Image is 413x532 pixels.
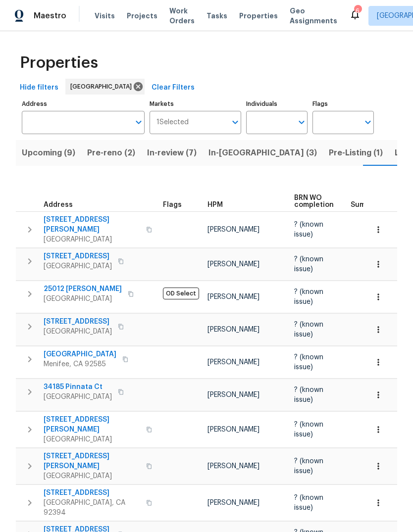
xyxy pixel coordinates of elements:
[152,82,195,94] span: Clear Filters
[44,235,140,244] span: [GEOGRAPHIC_DATA]
[207,326,259,333] span: [PERSON_NAME]
[294,354,323,371] span: ? (known issue)
[329,146,383,160] span: Pre-Listing (1)
[246,101,308,107] label: Individuals
[44,251,112,261] span: [STREET_ADDRESS]
[290,6,337,26] span: Geo Assignments
[150,101,242,107] label: Markets
[44,201,73,208] span: Address
[294,256,323,273] span: ? (known issue)
[44,294,122,304] span: [GEOGRAPHIC_DATA]
[65,79,145,95] div: [GEOGRAPHIC_DATA]
[44,317,112,327] span: [STREET_ADDRESS]
[207,359,259,366] span: [PERSON_NAME]
[295,115,309,129] button: Open
[294,458,323,475] span: ? (known issue)
[207,201,223,208] span: HPM
[44,359,116,369] span: Menifee, CA 92585
[207,261,259,268] span: [PERSON_NAME]
[132,115,146,129] button: Open
[148,79,199,97] button: Clear Filters
[294,321,323,338] span: ? (known issue)
[206,12,227,19] span: Tasks
[294,194,334,208] span: BRN WO completion
[16,79,62,97] button: Hide filters
[207,391,259,398] span: [PERSON_NAME]
[20,58,98,68] span: Properties
[44,349,116,359] span: [GEOGRAPHIC_DATA]
[294,289,323,305] span: ? (known issue)
[22,146,75,160] span: Upcoming (9)
[228,115,242,129] button: Open
[44,488,140,498] span: [STREET_ADDRESS]
[294,221,323,238] span: ? (known issue)
[169,6,195,26] span: Work Orders
[44,215,140,235] span: [STREET_ADDRESS][PERSON_NAME]
[44,471,140,481] span: [GEOGRAPHIC_DATA]
[207,426,259,433] span: [PERSON_NAME]
[70,82,136,92] span: [GEOGRAPHIC_DATA]
[44,327,112,337] span: [GEOGRAPHIC_DATA]
[20,82,58,94] span: Hide filters
[95,11,115,21] span: Visits
[44,451,140,471] span: [STREET_ADDRESS][PERSON_NAME]
[44,435,140,444] span: [GEOGRAPHIC_DATA]
[207,463,259,470] span: [PERSON_NAME]
[163,201,182,208] span: Flags
[44,261,112,271] span: [GEOGRAPHIC_DATA]
[34,11,66,21] span: Maestro
[207,293,259,300] span: [PERSON_NAME]
[208,146,317,160] span: In-[GEOGRAPHIC_DATA] (3)
[207,499,259,506] span: [PERSON_NAME]
[163,288,199,299] span: OD Select
[239,11,278,21] span: Properties
[294,387,323,403] span: ? (known issue)
[44,392,112,402] span: [GEOGRAPHIC_DATA]
[44,284,122,294] span: 25012 [PERSON_NAME]
[87,146,135,160] span: Pre-reno (2)
[127,11,157,21] span: Projects
[44,415,140,435] span: [STREET_ADDRESS][PERSON_NAME]
[207,226,259,233] span: [PERSON_NAME]
[294,421,323,438] span: ? (known issue)
[312,101,374,107] label: Flags
[44,498,140,518] span: [GEOGRAPHIC_DATA], CA 92394
[354,6,361,16] div: 6
[147,146,197,160] span: In-review (7)
[294,494,323,511] span: ? (known issue)
[44,382,112,392] span: 34185 Pinnata Ct
[156,118,189,127] span: 1 Selected
[22,101,145,107] label: Address
[361,115,375,129] button: Open
[351,201,383,208] span: Summary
